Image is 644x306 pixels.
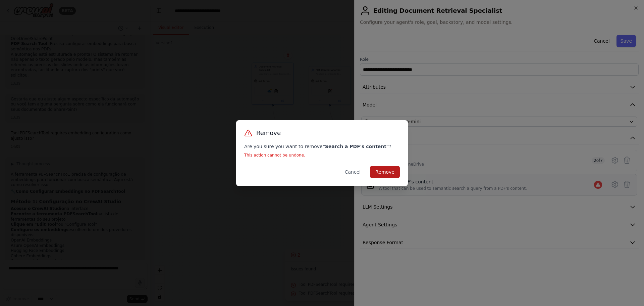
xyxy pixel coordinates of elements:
[244,152,400,158] p: This action cannot be undone.
[256,128,281,138] h3: Remove
[370,166,400,178] button: Remove
[244,143,400,150] p: Are you sure you want to remove ?
[339,166,366,178] button: Cancel
[323,144,389,149] strong: " Search a PDF's content "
